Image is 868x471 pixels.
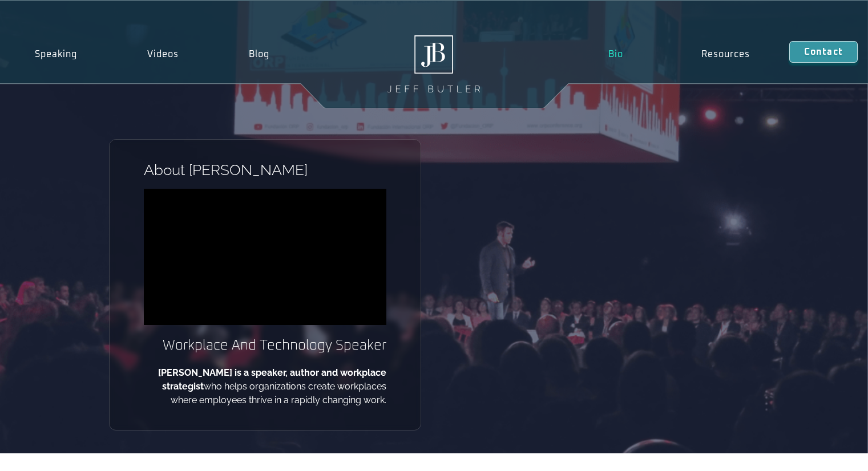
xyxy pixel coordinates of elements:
[789,41,858,63] a: Contact
[158,367,386,392] b: [PERSON_NAME] is a speaker, author and workplace strategist
[144,189,386,325] iframe: vimeo Video Player
[804,47,843,56] span: Contact
[144,163,386,177] h1: About [PERSON_NAME]
[213,41,304,67] a: Blog
[663,41,789,67] a: Resources
[144,336,386,355] h2: Workplace And Technology Speaker
[112,41,214,67] a: Videos
[570,41,663,67] a: Bio
[144,366,386,407] p: who helps organizations create workplaces where employees thrive in a rapidly changing work.
[570,41,789,67] nav: Menu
